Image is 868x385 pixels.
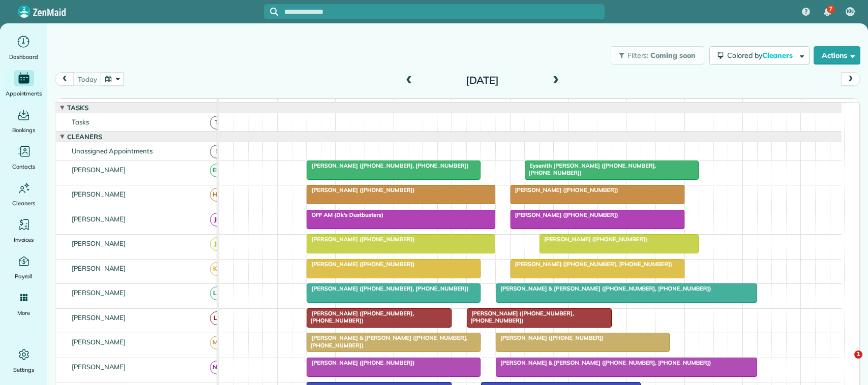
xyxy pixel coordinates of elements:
[12,198,35,208] span: Cleaners
[210,262,224,276] span: KB
[65,104,91,112] span: Tasks
[6,88,42,99] span: Appointments
[70,363,128,371] span: [PERSON_NAME]
[4,253,43,281] a: Payroll
[709,46,810,65] button: Colored byCleaners
[13,365,35,375] span: Settings
[70,118,91,126] span: Tasks
[762,51,795,60] span: Cleaners
[814,46,860,65] button: Actions
[4,346,43,375] a: Settings
[833,350,858,375] iframe: Intercom live chat
[4,143,43,172] a: Contacts
[55,72,74,86] button: prev
[336,101,354,109] span: 9am
[817,1,838,23] div: 7 unread notifications
[306,236,415,243] span: [PERSON_NAME] ([PHONE_NUMBER])
[727,51,796,60] span: Colored by
[306,359,415,366] span: [PERSON_NAME] ([PHONE_NUMBER])
[306,261,415,268] span: [PERSON_NAME] ([PHONE_NUMBER])
[210,237,224,251] span: JR
[70,338,128,346] span: [PERSON_NAME]
[4,180,43,208] a: Cleaners
[4,70,43,99] a: Appointments
[466,310,574,324] span: [PERSON_NAME] ([PHONE_NUMBER], [PHONE_NUMBER])
[70,313,128,322] span: [PERSON_NAME]
[306,334,467,348] span: [PERSON_NAME] & [PERSON_NAME] ([PHONE_NUMBER], [PHONE_NUMBER])
[627,101,645,109] span: 2pm
[685,101,703,109] span: 3pm
[210,361,224,374] span: NN
[306,310,414,324] span: [PERSON_NAME] ([PHONE_NUMBER], [PHONE_NUMBER])
[568,101,586,109] span: 1pm
[801,101,819,109] span: 5pm
[306,285,469,292] span: [PERSON_NAME] ([PHONE_NUMBER], [PHONE_NUMBER])
[210,336,224,349] span: MB
[650,51,696,60] span: Coming soon
[829,5,832,13] span: 7
[510,186,619,194] span: [PERSON_NAME] ([PHONE_NUMBER])
[17,308,30,318] span: More
[847,8,854,16] span: KN
[70,147,155,155] span: Unassigned Appointments
[70,215,128,223] span: [PERSON_NAME]
[495,285,711,292] span: [PERSON_NAME] & [PERSON_NAME] ([PHONE_NUMBER], [PHONE_NUMBER])
[65,133,104,141] span: Cleaners
[278,101,296,109] span: 8am
[70,190,128,198] span: [PERSON_NAME]
[627,51,649,60] span: Filters:
[15,271,33,281] span: Payroll
[70,239,128,247] span: [PERSON_NAME]
[210,286,224,300] span: LS
[306,211,384,218] span: OFF AM (Dk's Dustbusters)
[854,350,862,359] span: 1
[210,145,224,158] span: !
[210,188,224,202] span: HC
[841,72,860,86] button: next
[510,261,673,268] span: [PERSON_NAME] ([PHONE_NUMBER], [PHONE_NUMBER])
[495,359,711,366] span: [PERSON_NAME] & [PERSON_NAME] ([PHONE_NUMBER], [PHONE_NUMBER])
[539,236,648,243] span: [PERSON_NAME] ([PHONE_NUMBER])
[495,334,604,341] span: [PERSON_NAME] ([PHONE_NUMBER])
[4,216,43,245] a: Invoices
[73,72,101,86] button: today
[4,34,43,62] a: Dashboard
[264,8,278,16] button: Focus search
[12,162,35,172] span: Contacts
[524,162,656,176] span: Eysenith [PERSON_NAME] ([PHONE_NUMBER], [PHONE_NUMBER])
[4,107,43,135] a: Bookings
[306,186,415,194] span: [PERSON_NAME] ([PHONE_NUMBER])
[70,166,128,174] span: [PERSON_NAME]
[9,52,38,62] span: Dashboard
[418,75,546,86] h2: [DATE]
[70,288,128,297] span: [PERSON_NAME]
[12,125,36,135] span: Bookings
[511,101,532,109] span: 12pm
[270,8,278,16] svg: Focus search
[510,211,619,218] span: [PERSON_NAME] ([PHONE_NUMBER])
[14,235,34,245] span: Invoices
[452,101,475,109] span: 11am
[70,264,128,272] span: [PERSON_NAME]
[210,116,224,130] span: T
[210,311,224,325] span: LF
[210,164,224,177] span: EM
[306,162,469,169] span: [PERSON_NAME] ([PHONE_NUMBER], [PHONE_NUMBER])
[210,213,224,227] span: JB
[394,101,417,109] span: 10am
[219,101,238,109] span: 7am
[743,101,761,109] span: 4pm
